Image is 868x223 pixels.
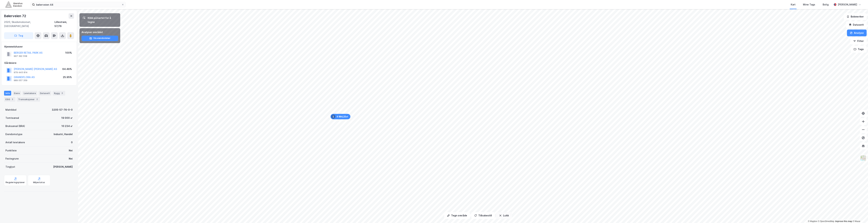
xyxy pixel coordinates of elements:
[851,207,868,223] iframe: Chat Widget
[22,91,37,96] div: Leietakere
[5,116,19,120] div: Tomteareal
[5,165,15,169] div: Tinglyst
[71,140,73,144] div: 0
[39,91,51,96] div: Datasett
[14,71,28,74] div: 979 445 814
[61,124,73,128] div: 10 234 ㎡
[62,67,72,71] div: 64.48%
[88,16,117,24] div: Klikk på kartet for å tegne
[52,108,73,112] div: 3205-57-76-0-0
[838,3,857,7] div: [PERSON_NAME]
[13,91,21,96] div: Eiere
[54,132,73,136] div: Industri, Handel
[4,91,11,96] div: Info
[471,212,495,219] button: Tilbakestill
[4,32,33,39] button: Tag
[63,75,72,79] div: 25.95%
[35,2,121,7] input: Søk på adresse, matrikkel, gårdeiere, leietakere eller personer
[82,30,118,34] div: Analyser området
[55,20,74,28] div: Lillestrøm, 57/76
[5,124,25,128] div: Bruksareal (BRA)
[847,30,867,36] button: Analyse
[4,61,74,65] div: Gårdeiere
[14,55,27,58] div: 997 392 558
[4,45,74,49] div: Hjemmelshaver
[5,2,22,7] img: akershus-eiendom-logo.9091f326c980b4bce74ccdd9f866810c.svg
[846,21,867,28] button: Datasett
[69,157,73,161] div: Nei
[17,97,40,102] div: Transaksjoner
[53,165,73,169] div: [PERSON_NAME]
[6,181,25,184] div: Reguleringsplaner
[860,155,866,161] img: Z
[818,220,834,222] a: OpenStreetMap
[5,148,17,153] div: Punktleie
[803,3,815,7] div: Mine Tags
[835,220,852,222] a: Improve this map
[496,212,512,219] button: Lukk
[808,220,817,222] a: Mapbox
[4,13,27,19] div: Bølerveien 72
[844,13,867,20] button: Bokmerker
[35,98,39,101] div: 2
[791,3,795,7] div: Kart
[5,157,19,161] div: Festegrunn
[331,115,335,119] div: 1
[850,38,867,44] button: Filter
[69,148,73,153] div: Nei
[82,36,118,41] button: Vis eiendommer
[60,91,64,95] div: 3
[823,3,829,7] div: Bolig
[851,207,868,223] div: Kontrollprogram for chat
[444,212,470,219] button: Tegn område
[5,140,25,144] div: Antall leietakere
[65,51,72,55] div: 100%
[851,46,867,53] button: Tags
[5,108,16,112] div: Matrikkel
[33,181,45,184] div: Miljøstatus
[4,97,15,102] div: ESG
[14,79,27,82] div: 989 057 359
[5,132,22,136] div: Eiendomstype
[53,91,65,96] div: Bygg
[61,116,73,120] div: 19 000 ㎡
[331,114,350,119] div: Map marker
[4,20,55,28] div: 2020, Skedsmokorset, [GEOGRAPHIC_DATA]
[11,98,14,101] div: 3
